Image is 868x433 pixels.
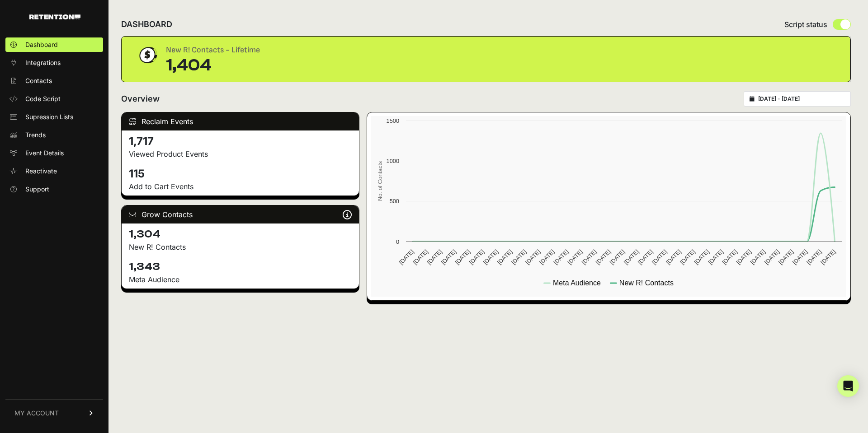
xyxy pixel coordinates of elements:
[707,248,725,266] text: [DATE]
[398,248,415,266] text: [DATE]
[5,110,103,124] a: Supression Lists
[25,167,57,176] span: Reactivate
[496,248,514,266] text: [DATE]
[837,375,859,397] div: Open Intercom Messenger
[5,74,103,88] a: Contacts
[679,248,697,266] text: [DATE]
[777,248,795,266] text: [DATE]
[552,248,570,266] text: [DATE]
[566,248,584,266] text: [DATE]
[122,205,359,223] div: Grow Contacts
[721,248,739,266] text: [DATE]
[609,248,626,266] text: [DATE]
[468,248,486,266] text: [DATE]
[763,248,781,266] text: [DATE]
[791,248,809,266] text: [DATE]
[5,37,103,52] a: Dashboard
[412,248,429,266] text: [DATE]
[5,182,103,196] a: Support
[377,161,383,201] text: No. of Contacts
[129,274,352,285] div: Meta Audience
[651,248,668,266] text: [DATE]
[129,227,352,242] h4: 1,304
[440,248,458,266] text: [DATE]
[784,19,827,30] span: Script status
[510,248,528,266] text: [DATE]
[25,76,52,85] span: Contacts
[129,134,352,149] h4: 1,717
[619,279,674,287] text: New R! Contacts
[524,248,542,266] text: [DATE]
[25,40,58,49] span: Dashboard
[387,117,399,124] text: 1500
[129,149,352,159] p: Viewed Product Events
[5,164,103,178] a: Reactivate
[735,248,753,266] text: [DATE]
[749,248,767,266] text: [DATE]
[25,94,61,103] span: Code Script
[121,18,172,31] h2: DASHBOARD
[454,248,472,266] text: [DATE]
[129,260,352,274] h4: 1,343
[5,128,103,142] a: Trends
[25,149,64,158] span: Event Details
[25,130,46,140] span: Trends
[482,248,500,266] text: [DATE]
[820,248,837,266] text: [DATE]
[390,198,399,205] text: 500
[122,112,359,130] div: Reclaim Events
[594,248,612,266] text: [DATE]
[129,181,352,192] p: Add to Cart Events
[25,112,73,121] span: Supression Lists
[637,248,654,266] text: [DATE]
[166,56,260,74] div: 1,404
[623,248,640,266] text: [DATE]
[25,58,61,67] span: Integrations
[25,185,49,194] span: Support
[806,248,823,266] text: [DATE]
[129,242,352,252] p: New R! Contacts
[538,248,556,266] text: [DATE]
[166,44,260,56] div: New R! Contacts - Lifetime
[426,248,443,266] text: [DATE]
[5,92,103,106] a: Code Script
[29,14,80,19] img: Retention.com
[553,279,601,287] text: Meta Audience
[396,238,399,245] text: 0
[5,56,103,70] a: Integrations
[5,146,103,160] a: Event Details
[693,248,711,266] text: [DATE]
[129,167,352,181] h4: 115
[14,409,59,418] span: MY ACCOUNT
[580,248,598,266] text: [DATE]
[387,158,399,164] text: 1000
[121,93,160,105] h2: Overview
[136,44,159,66] img: dollar-coin-05c43ed7efb7bc0c12610022525b4bbbb207c7efeef5aecc26f025e68dcafac9.png
[5,399,103,427] a: MY ACCOUNT
[665,248,683,266] text: [DATE]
